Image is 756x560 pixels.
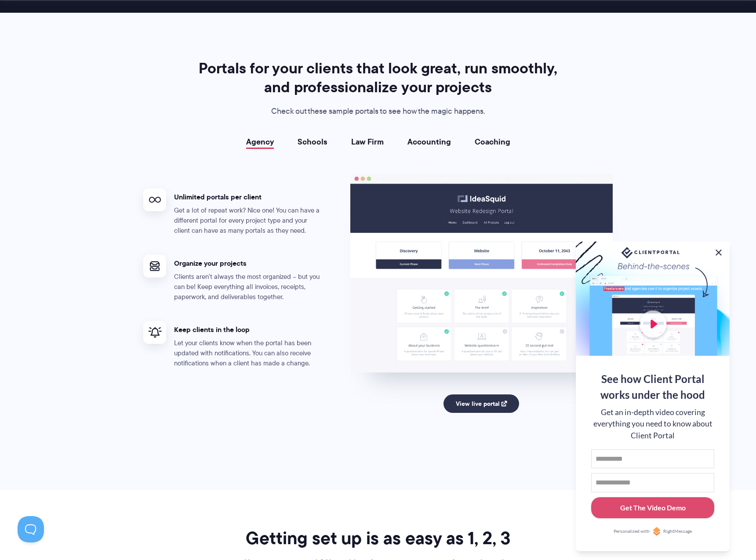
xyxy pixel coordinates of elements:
h2: Getting set up is as easy as 1, 2, 3 [244,527,512,549]
img: Personalized with RightMessage [652,527,661,536]
a: Law Firm [351,137,384,146]
p: Check out these sample portals to see how the magic happens. [195,105,561,118]
div: See how Client Portal works under the hood [591,371,714,403]
h4: Organize your projects [174,259,323,268]
a: View live portal [443,394,520,413]
a: Agency [246,137,274,146]
p: Let your clients know when the portal has been updated with notifications. You can also receive n... [174,338,323,369]
span: Personalized with [614,528,650,535]
span: RightMessage [663,528,692,535]
a: Accounting [407,137,451,146]
p: Clients aren't always the most organized – but you can be! Keep everything all invoices, receipts... [174,272,323,302]
p: Get a lot of repeat work? Nice one! You can have a different portal for every project type and yo... [174,206,323,236]
div: Get The Video Demo [620,502,686,513]
a: Schools [298,137,327,146]
h4: Keep clients in the loop [174,325,323,334]
button: Get The Video Demo [591,497,714,519]
a: Coaching [475,137,510,146]
iframe: Toggle Customer Support [18,516,44,542]
a: Personalized withRightMessage [591,527,714,536]
div: Get an in-depth video covering everything you need to know about Client Portal [591,407,714,441]
h2: Portals for your clients that look great, run smoothly, and professionalize your projects [195,59,561,97]
h4: Unlimited portals per client [174,192,323,202]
